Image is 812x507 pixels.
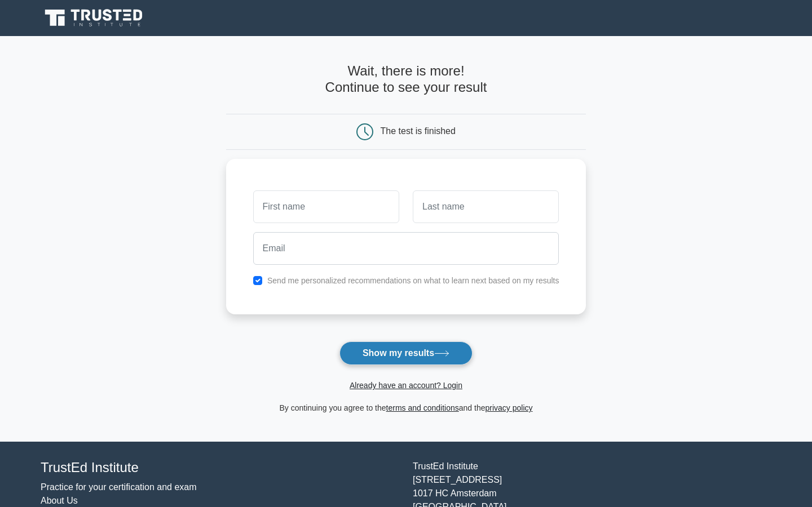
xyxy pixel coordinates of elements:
a: Already have an account? Login [350,381,462,390]
input: Email [253,232,559,265]
a: terms and conditions [386,403,459,412]
a: privacy policy [486,403,533,412]
input: First name [253,190,399,223]
div: The test is finished [381,126,456,136]
h4: TrustEd Institute [41,460,399,476]
label: Send me personalized recommendations on what to learn next based on my results [267,276,559,285]
button: Show my results [339,341,473,365]
a: About Us [41,496,78,505]
a: Practice for your certification and exam [41,482,197,492]
div: By continuing you agree to the and the [219,401,593,415]
input: Last name [413,190,559,223]
h4: Wait, there is more! Continue to see your result [226,63,586,96]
